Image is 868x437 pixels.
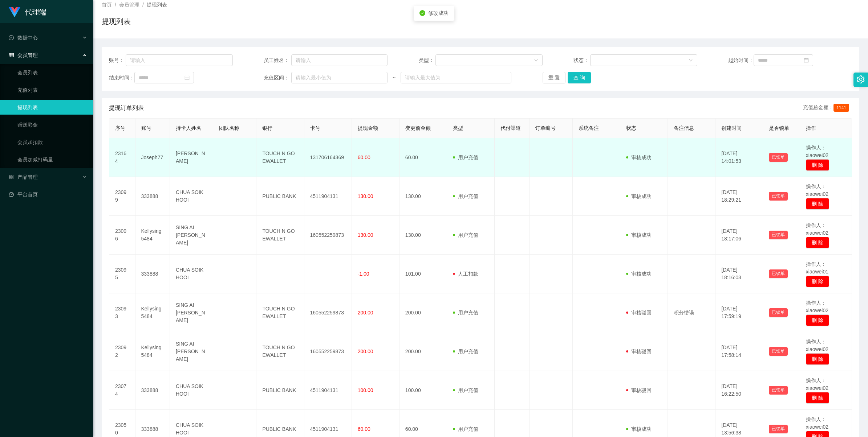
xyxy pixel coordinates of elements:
td: 160552259873 [304,332,352,371]
input: 请输入 [126,54,233,66]
span: 类型 [453,125,463,131]
span: 用户充值 [453,387,478,393]
span: 银行 [262,125,272,131]
td: PUBLIC BANK [256,177,304,216]
span: -1.00 [358,271,369,277]
td: 130.00 [399,216,447,255]
span: 用户充值 [453,154,478,160]
span: 审核成功 [626,271,652,277]
button: 删 除 [806,353,829,365]
td: 23164 [109,138,135,177]
td: [DATE] 18:17:06 [715,216,763,255]
button: 删 除 [806,159,829,171]
td: Kellysing5484 [135,293,170,332]
button: 重 置 [543,72,566,83]
td: [DATE] 18:29:21 [715,177,763,216]
a: 充值列表 [17,83,87,97]
td: SING AI [PERSON_NAME] [170,293,213,332]
span: 充值区间： [264,74,291,82]
span: 60.00 [358,426,370,432]
input: 请输入最大值为 [401,72,511,83]
span: / [115,2,116,8]
button: 删 除 [806,314,829,326]
span: 结束时间： [109,74,134,82]
td: Joseph77 [135,138,170,177]
span: 提现列表 [147,2,167,8]
span: 卡号 [310,125,320,131]
span: 员工姓名： [264,57,291,64]
span: 操作 [806,125,816,131]
td: 积分错误 [668,293,715,332]
button: 已锁单 [769,153,788,162]
span: 修改成功 [428,10,449,16]
span: 起始时间： [728,57,754,64]
h1: 代理端 [25,0,46,24]
span: 审核驳回 [626,387,652,393]
td: [DATE] 14:01:53 [715,138,763,177]
td: 333888 [135,255,170,293]
span: 操作人：xiaowei02 [806,378,828,391]
img: logo.9652507e.png [9,7,20,17]
span: 提现金额 [358,125,378,131]
span: 人工扣款 [453,271,478,277]
span: 首页 [102,2,112,8]
input: 请输入 [291,54,388,66]
span: 审核成功 [626,154,652,160]
span: 账号： [109,57,126,64]
button: 查 询 [568,72,591,83]
span: 审核成功 [626,426,652,432]
span: 会员管理 [119,2,139,8]
i: icon: check-circle [419,10,425,16]
button: 已锁单 [769,347,788,356]
td: 23074 [109,371,135,410]
span: 审核驳回 [626,310,652,316]
td: 100.00 [399,371,447,410]
span: 200.00 [358,349,373,354]
a: 会员列表 [17,65,87,80]
span: 系统备注 [579,125,599,131]
button: 删 除 [806,276,829,287]
i: 图标: setting [857,75,865,83]
td: Kellysing5484 [135,216,170,255]
span: 代付渠道 [500,125,521,131]
td: TOUCH N GO EWALLET [256,293,304,332]
td: 23093 [109,293,135,332]
td: [DATE] 16:22:50 [715,371,763,410]
span: 状态 [626,125,636,131]
td: [PERSON_NAME] [170,138,213,177]
span: 产品管理 [9,174,38,180]
td: 131706164369 [304,138,352,177]
i: 图标: calendar [804,58,809,63]
span: 审核成功 [626,232,652,238]
h1: 提现列表 [102,16,131,27]
span: 是否锁单 [769,125,789,131]
td: 333888 [135,371,170,410]
span: 持卡人姓名 [176,125,201,131]
span: 类型： [419,57,436,64]
span: 60.00 [358,154,370,160]
td: CHUA SOIK HOOI [170,255,213,293]
a: 赠送彩金 [17,118,87,132]
td: 200.00 [399,293,447,332]
button: 删 除 [806,237,829,248]
input: 请输入最小值为 [291,72,388,83]
td: 160552259873 [304,216,352,255]
td: TOUCH N GO EWALLET [256,216,304,255]
i: 图标: table [9,53,14,58]
button: 已锁单 [769,386,788,395]
td: PUBLIC BANK [256,371,304,410]
td: 4511904131 [304,177,352,216]
span: 操作人：xiaowei02 [806,416,828,430]
button: 删 除 [806,392,829,404]
i: 图标: appstore-o [9,174,14,180]
span: 用户充值 [453,349,478,354]
i: 图标: calendar [184,75,190,80]
span: 用户充值 [453,193,478,199]
a: 会员加减打码量 [17,152,87,167]
td: 23096 [109,216,135,255]
button: 已锁单 [769,308,788,317]
td: 60.00 [399,138,447,177]
td: SING AI [PERSON_NAME] [170,216,213,255]
i: 图标: down [689,58,693,63]
span: 创建时间 [721,125,742,131]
